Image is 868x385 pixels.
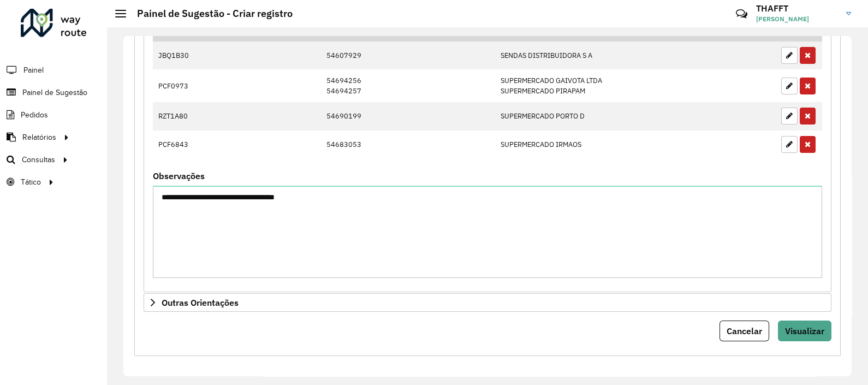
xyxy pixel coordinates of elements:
[495,102,676,131] td: SUPERMERCADO PORTO D
[495,131,676,159] td: SUPERMERCADO IRMAOS
[21,109,48,121] span: Pedidos
[153,169,205,182] label: Observações
[153,102,220,131] td: RZT1A80
[21,176,41,188] span: Tático
[22,132,56,143] span: Relatórios
[730,2,753,26] a: Contato Rápido
[144,293,831,312] a: Outras Orientações
[153,131,220,159] td: PCF6843
[22,87,87,98] span: Painel de Sugestão
[720,321,769,341] button: Cancelar
[22,154,55,165] span: Consultas
[153,42,220,70] td: JBQ1B30
[756,3,838,14] h3: THAFFT
[727,325,762,336] span: Cancelar
[162,298,239,307] span: Outras Orientações
[23,64,44,76] span: Painel
[153,69,220,102] td: PCF0973
[321,42,495,70] td: 54607929
[126,8,293,20] h2: Painel de Sugestão - Criar registro
[778,321,831,341] button: Visualizar
[321,131,495,159] td: 54683053
[495,42,676,70] td: SENDAS DISTRIBUIDORA S A
[321,102,495,131] td: 54690199
[321,69,495,102] td: 54694256 54694257
[756,14,838,24] span: [PERSON_NAME]
[785,325,824,336] span: Visualizar
[495,69,676,102] td: SUPERMERCADO GAIVOTA LTDA SUPERMERCADO PIRAPAM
